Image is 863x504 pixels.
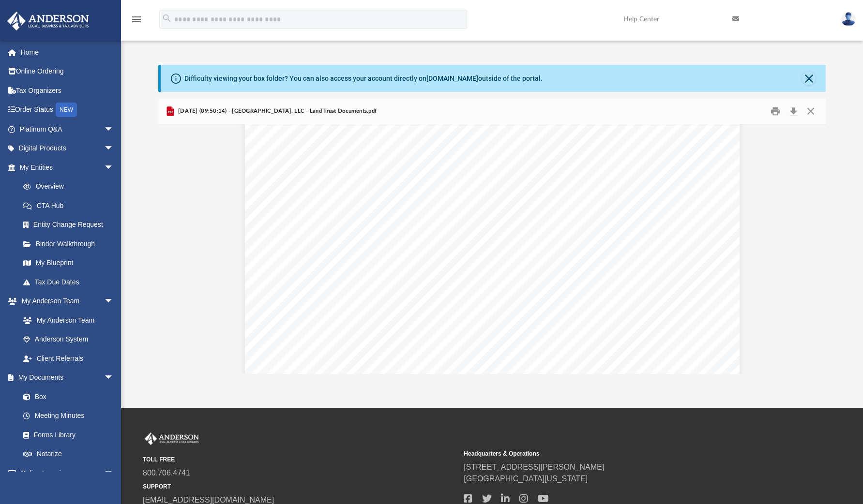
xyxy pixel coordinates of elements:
[14,349,123,368] a: Client Referrals
[162,13,172,24] i: search
[143,496,274,504] a: [EMAIL_ADDRESS][DOMAIN_NAME]
[7,368,123,387] a: My Documentsarrow_drop_down
[802,72,816,85] button: Close
[7,81,128,100] a: Tax Organizers
[14,406,123,426] a: Meeting Minutes
[131,14,142,25] i: menu
[104,139,123,159] span: arrow_drop_down
[104,463,123,483] span: arrow_drop_down
[802,104,819,119] button: Close
[184,74,543,84] div: Difficulty viewing your box folder? You can also access your account directly on outside of the p...
[158,124,826,374] div: File preview
[104,368,123,388] span: arrow_drop_down
[7,119,128,139] a: Platinum Q&Aarrow_drop_down
[464,463,604,471] a: [STREET_ADDRESS][PERSON_NAME]
[14,445,123,464] a: Notarize
[56,103,77,117] div: NEW
[7,158,128,177] a: My Entitiesarrow_drop_down
[7,139,128,158] a: Digital Productsarrow_drop_down
[104,119,123,139] span: arrow_drop_down
[131,18,142,25] a: menu
[14,253,123,273] a: My Blueprint
[14,177,128,196] a: Overview
[14,425,119,445] a: Forms Library
[143,482,457,491] small: SUPPORT
[766,104,785,119] button: Print
[7,62,128,81] a: Online Ordering
[176,107,377,116] span: [DATE] (09:50:14) - [GEOGRAPHIC_DATA], LLC - Land Trust Documents.pdf
[14,387,119,406] a: Box
[841,12,856,26] img: User Pic
[14,234,128,253] a: Binder Walkthrough
[7,292,123,311] a: My Anderson Teamarrow_drop_down
[143,469,190,477] a: 800.706.4741
[7,100,128,120] a: Order StatusNEW
[7,43,128,62] a: Home
[158,124,826,374] div: Document Viewer
[14,215,128,235] a: Entity Change Request
[104,292,123,311] span: arrow_drop_down
[143,432,201,445] img: Anderson Advisors Platinum Portal
[426,74,478,82] a: [DOMAIN_NAME]
[464,449,778,458] small: Headquarters & Operations
[14,311,119,330] a: My Anderson Team
[785,104,802,119] button: Download
[14,272,128,292] a: Tax Due Dates
[14,196,128,215] a: CTA Hub
[464,474,588,483] a: [GEOGRAPHIC_DATA][US_STATE]
[14,330,123,349] a: Anderson System
[158,99,826,374] div: Preview
[104,158,123,178] span: arrow_drop_down
[7,463,123,483] a: Online Learningarrow_drop_down
[4,12,92,30] img: Anderson Advisors Platinum Portal
[143,455,457,464] small: TOLL FREE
